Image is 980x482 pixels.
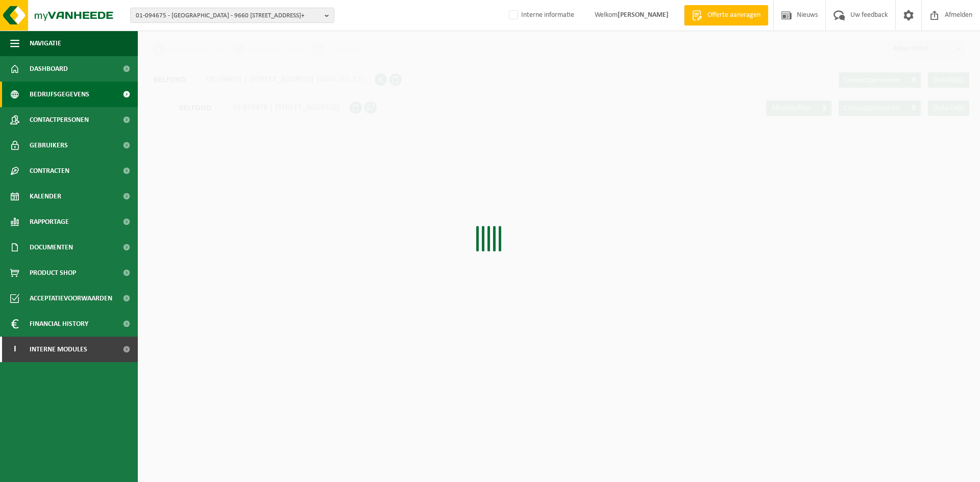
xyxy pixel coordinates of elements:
[168,95,350,120] div: 10-879478 | [STREET_ADDRESS]
[507,8,574,23] label: Interne informatie
[816,100,831,116] span: 5
[905,72,921,88] span: 3
[320,75,364,84] span: 0845.561.371
[136,8,321,23] span: 01-094675 - [GEOGRAPHIC_DATA] - 9660 [STREET_ADDRESS]+
[30,235,73,260] span: Documenten
[233,41,305,57] li: Producent naam
[10,337,19,362] span: I
[143,67,197,92] span: BELFOND
[705,10,763,20] span: Offerte aanvragen
[30,260,76,286] span: Product Shop
[844,76,900,84] span: Contactpersonen
[928,100,969,116] a: Details
[766,100,831,116] a: Afvalstoffen 5
[30,209,69,235] span: Rapportage
[130,8,334,23] button: 01-094675 - [GEOGRAPHIC_DATA] - 9660 [STREET_ADDRESS]+
[30,31,61,56] span: Navigatie
[30,107,89,133] span: Contactpersonen
[30,184,61,209] span: Kalender
[933,76,956,84] span: Details
[30,82,89,107] span: Bedrijfsgegevens
[905,100,921,116] span: 0
[30,286,112,311] span: Acceptatievoorwaarden
[839,100,921,116] a: Contactpersonen 0
[933,104,956,112] span: Details
[889,42,964,56] span: Alleen actief
[30,158,69,184] span: Contracten
[839,72,921,88] a: Contactpersonen 3
[30,133,68,158] span: Gebruikers
[153,41,226,57] li: Business Partner
[30,337,87,362] span: Interne modules
[618,11,669,19] strong: [PERSON_NAME]
[30,311,88,337] span: Financial History
[771,104,811,112] span: Afvalstoffen
[312,41,358,57] li: Vlarema
[888,41,965,57] span: Alleen actief
[928,72,969,88] a: Details
[143,67,375,92] div: 01-094675 | [STREET_ADDRESS] |
[844,104,900,112] span: Contactpersonen
[30,56,68,82] span: Dashboard
[684,5,768,26] a: Offerte aanvragen
[169,95,222,120] span: BELFOND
